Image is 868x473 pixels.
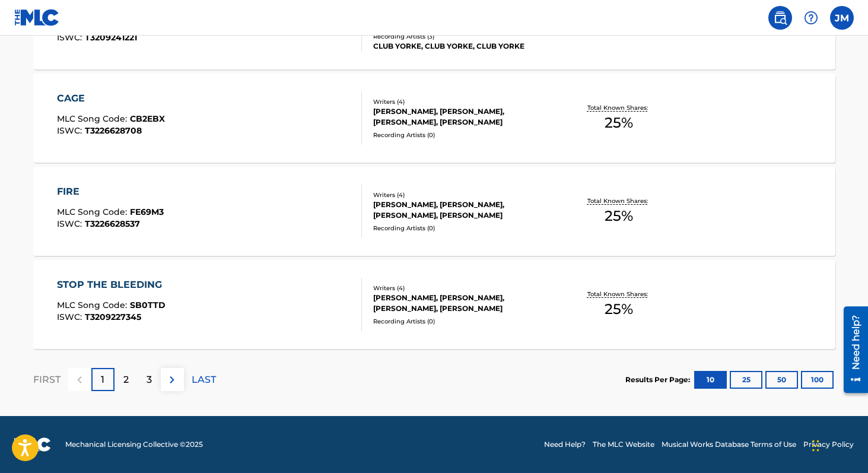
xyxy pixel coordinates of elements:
span: T3209227345 [85,312,141,322]
div: Writers ( 4 ) [373,191,552,199]
div: CAGE [57,91,165,106]
span: ISWC : [57,125,85,136]
a: FIREMLC Song Code:FE69M3ISWC:T3226628537Writers (4)[PERSON_NAME], [PERSON_NAME], [PERSON_NAME], [... [33,167,835,256]
div: STOP THE BLEEDING [57,278,168,292]
span: SB0TTD [130,300,166,310]
a: The MLC Website [593,439,654,450]
img: right [165,373,179,387]
div: [PERSON_NAME], [PERSON_NAME], [PERSON_NAME], [PERSON_NAME] [373,199,552,221]
p: 1 [101,373,104,387]
div: Recording Artists ( 0 ) [373,131,552,139]
p: LAST [192,373,216,387]
span: CB2EBX [130,113,165,124]
div: Writers ( 4 ) [373,97,552,106]
p: Total Known Shares: [587,196,651,205]
a: Musical Works Database Terms of Use [662,439,796,450]
a: Need Help? [544,439,586,450]
a: STOP THE BLEEDINGMLC Song Code:SB0TTDISWC:T3209227345Writers (4)[PERSON_NAME], [PERSON_NAME], [PE... [33,260,835,349]
a: CAGEMLC Song Code:CB2EBXISWC:T3226628708Writers (4)[PERSON_NAME], [PERSON_NAME], [PERSON_NAME], [... [33,74,835,163]
div: CLUB YORKE, CLUB YORKE, CLUB YORKE [373,41,552,52]
div: Writers ( 4 ) [373,284,552,293]
a: Privacy Policy [803,439,854,450]
p: Total Known Shares: [587,103,651,112]
p: FIRST [33,373,61,387]
div: FIRE [57,185,164,199]
iframe: Chat Widget [809,416,868,473]
p: 3 [147,373,152,387]
img: logo [14,437,51,452]
img: MLC Logo [14,9,60,26]
img: search [773,11,787,25]
span: 25 % [605,112,633,134]
p: 2 [123,373,129,387]
span: 25 % [605,205,633,227]
span: ISWC : [57,32,85,43]
button: 50 [765,371,798,389]
button: 25 [730,371,762,389]
p: Results Per Page: [625,374,693,385]
span: FE69M3 [130,207,164,217]
span: MLC Song Code : [57,113,130,124]
div: [PERSON_NAME], [PERSON_NAME], [PERSON_NAME], [PERSON_NAME] [373,106,552,128]
span: 25 % [605,299,633,320]
span: Mechanical Licensing Collective © 2025 [65,439,203,450]
button: 100 [801,371,834,389]
span: MLC Song Code : [57,207,130,217]
span: ISWC : [57,312,85,322]
div: User Menu [830,6,854,30]
button: 10 [694,371,727,389]
div: Recording Artists ( 0 ) [373,317,552,326]
a: Public Search [768,6,792,30]
div: Help [799,6,823,30]
span: T3226628708 [85,125,142,136]
iframe: Resource Center [835,301,868,397]
div: Recording Artists ( 0 ) [373,224,552,233]
img: help [804,11,818,25]
div: Recording Artists ( 3 ) [373,32,552,41]
span: T3209241221 [85,32,137,43]
span: MLC Song Code : [57,300,130,310]
div: Drag [812,428,819,464]
p: Total Known Shares: [587,290,651,299]
span: ISWC : [57,218,85,229]
div: [PERSON_NAME], [PERSON_NAME], [PERSON_NAME], [PERSON_NAME] [373,293,552,314]
span: T3226628537 [85,218,140,229]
